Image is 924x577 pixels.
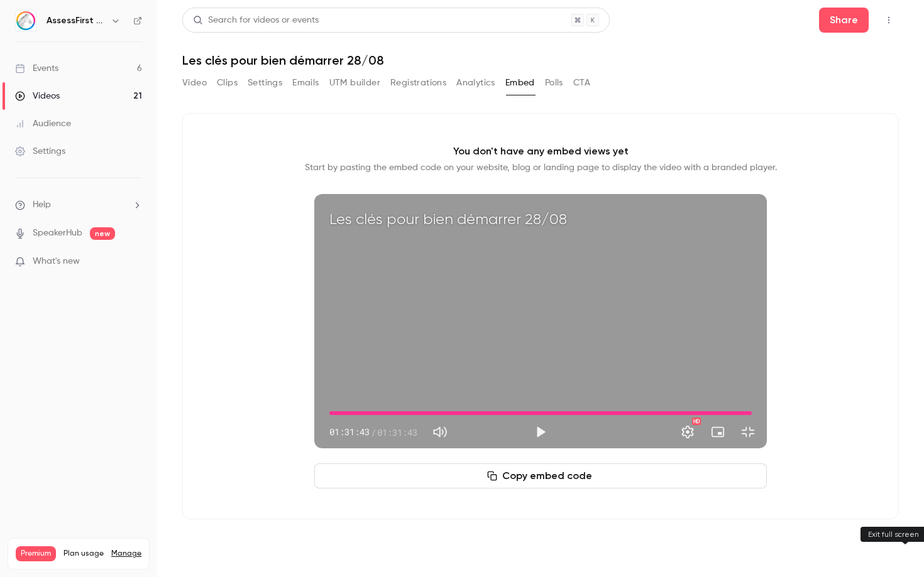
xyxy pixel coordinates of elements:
h1: Les clés pour bien démarrer 28/08 [182,53,899,68]
span: Premium [16,546,56,561]
button: Registrations [390,73,446,93]
p: Start by pasting the embed code on your website, blog or landing page to display the video with a... [305,161,777,174]
button: Analytics [456,73,495,93]
button: Emails [292,73,319,93]
li: help-dropdown-opener [15,198,142,212]
span: What's new [33,255,80,268]
span: Help [33,198,51,212]
button: Turn on miniplayer [705,419,730,445]
iframe: Noticeable Trigger [127,256,142,267]
button: Settings [675,419,700,445]
button: Copy embed code [314,463,767,488]
div: Events [15,62,58,75]
button: Mute [427,419,453,445]
button: Embed [505,73,535,93]
button: Share [819,8,869,33]
div: HD [692,418,701,425]
button: Polls [545,73,563,93]
p: You don't have any embed views yet [453,144,629,159]
span: Plan usage [63,549,104,559]
button: CTA [573,73,590,93]
span: 01:31:43 [377,426,417,439]
h6: AssessFirst Training [47,14,106,27]
span: 01:31:43 [329,426,370,439]
a: SpeakerHub [33,227,82,240]
div: Audience [15,117,71,130]
button: Settings [248,73,282,93]
button: Exit full screen [735,419,761,445]
a: Manage [111,549,141,559]
div: Settings [15,145,65,158]
button: Video [182,73,207,93]
button: Play [528,419,553,445]
div: 01:31:43 [329,426,417,439]
span: / [371,426,376,439]
button: Clips [217,73,238,93]
div: Videos [15,90,60,102]
span: new [90,227,115,240]
div: Search for videos or events [193,14,319,27]
img: AssessFirst Training [16,11,36,31]
button: UTM builder [329,73,380,93]
button: Top Bar Actions [879,10,899,30]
